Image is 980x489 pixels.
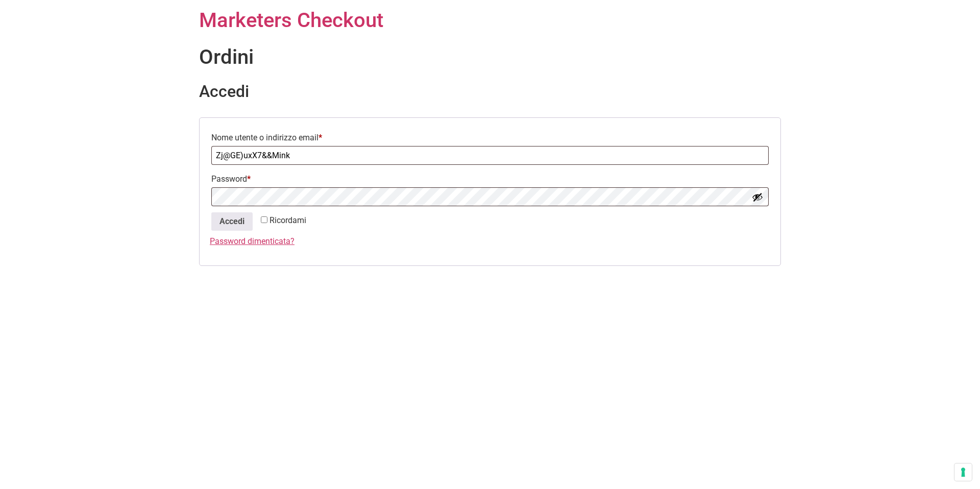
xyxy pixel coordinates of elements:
label: Password [211,171,769,187]
h1: Ordini [199,45,781,69]
button: Mostra password [752,191,763,203]
a: Marketers Checkout [199,8,383,32]
input: Ricordami [261,216,267,223]
span: Ricordami [269,215,306,225]
button: Accedi [211,212,253,231]
a: Password dimenticata? [210,236,295,246]
label: Nome utente o indirizzo email [211,130,769,146]
button: Le tue preferenze relative al consenso per le tecnologie di tracciamento [954,463,972,481]
h2: Accedi [199,82,781,101]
